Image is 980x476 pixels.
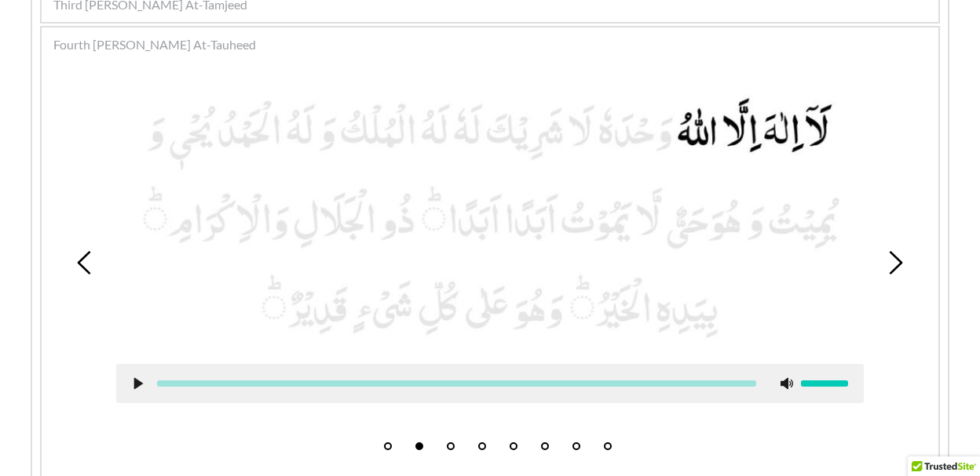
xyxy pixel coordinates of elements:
button: 6 of 8 [541,442,549,450]
button: 5 of 8 [510,442,517,450]
button: 1 of 8 [384,442,392,450]
button: 7 of 8 [572,442,580,450]
button: 8 of 8 [604,442,612,450]
button: 2 of 8 [415,442,423,450]
span: Fourth [PERSON_NAME] At-Tauheed [53,35,256,54]
button: 3 of 8 [447,442,455,450]
button: 4 of 8 [478,442,486,450]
